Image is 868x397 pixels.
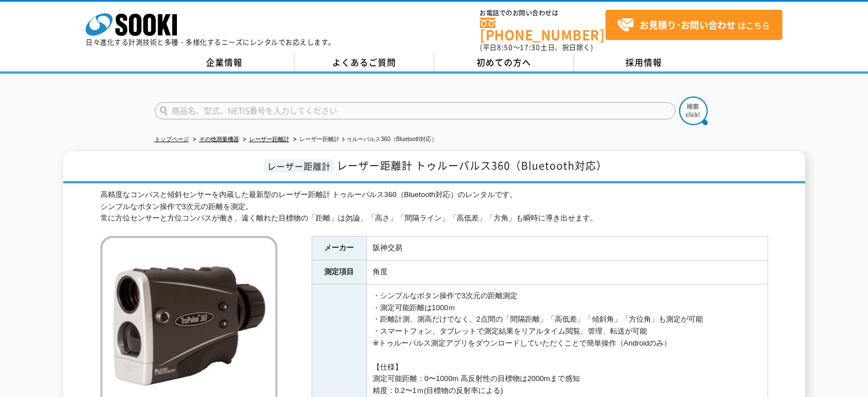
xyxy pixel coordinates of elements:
[434,54,574,71] a: 初めての方へ
[294,54,434,71] a: よくあるご質問
[155,54,294,71] a: 企業情報
[291,134,438,146] li: レーザー距離計 トゥルーパルス360（Bluetooth対応）
[249,136,289,142] a: レーザー距離計
[477,56,531,69] span: 初めての方へ
[480,18,605,41] a: [PHONE_NUMBER]
[574,54,714,71] a: 採用情報
[497,42,513,53] span: 8:50
[366,236,768,260] td: 阪神交易
[155,102,676,119] input: 商品名、型式、NETIS番号を入力してください
[640,18,736,31] strong: お見積り･お問い合わせ
[86,39,336,46] p: 日々進化する計測技術と多種・多様化するニーズにレンタルでお応えします。
[155,136,189,142] a: トップページ
[337,158,607,173] span: レーザー距離計 トゥルーパルス360（Bluetooth対応）
[679,97,708,125] img: btn_search.png
[366,260,768,284] td: 角度
[480,10,605,17] span: お電話でのお問い合わせは
[264,159,334,173] span: レーザー距離計
[312,260,366,284] th: 測定項目
[617,17,770,34] span: はこちら
[100,189,768,224] div: 高精度なコンパスと傾斜センサーを内蔵した最新型のレーザー距離計 トゥルーパルス360（Bluetooth対応）のレンタルです。 シンプルなボタン操作で3次元の距離を測定。 常に方位センサーと方位...
[520,42,540,53] span: 17:30
[199,136,239,142] a: その他測量機器
[312,236,366,260] th: メーカー
[605,10,782,40] a: お見積り･お問い合わせはこちら
[480,42,593,53] span: (平日 ～ 土日、祝日除く)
